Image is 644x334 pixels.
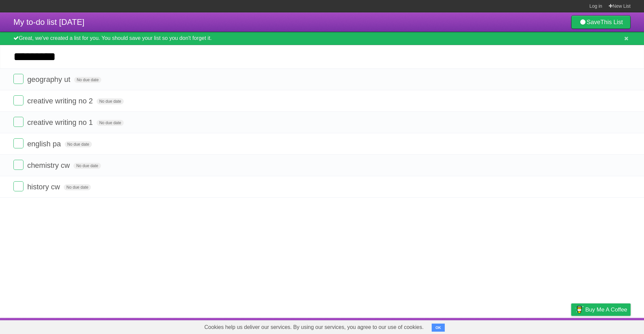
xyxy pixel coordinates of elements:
[600,19,623,26] b: This List
[571,303,631,316] a: Buy me a coffee
[65,141,92,147] span: No due date
[13,117,23,127] label: Done
[27,161,71,170] span: chemistry cw
[13,95,23,105] label: Done
[13,17,85,27] span: My to-do list [DATE]
[64,184,91,190] span: No due date
[562,320,580,332] a: Privacy
[198,321,430,334] span: Cookies help us deliver our services. By using our services, you agree to our use of cookies.
[27,118,95,127] span: creative writing no 1
[575,304,584,315] img: Buy me a coffee
[13,160,23,170] label: Done
[588,320,631,332] a: Suggest a feature
[13,74,23,84] label: Done
[571,15,631,29] a: SaveThis List
[432,324,445,332] button: OK
[27,183,62,191] span: history cw
[13,138,23,148] label: Done
[585,304,627,316] span: Buy me a coffee
[27,140,62,148] span: english pa
[97,98,124,104] span: No due date
[482,320,496,332] a: About
[504,320,531,332] a: Developers
[540,320,554,332] a: Terms
[27,75,72,84] span: geography ut
[74,77,101,83] span: No due date
[27,97,95,105] span: creative writing no 2
[13,181,23,191] label: Done
[73,163,101,169] span: No due date
[97,120,124,126] span: No due date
